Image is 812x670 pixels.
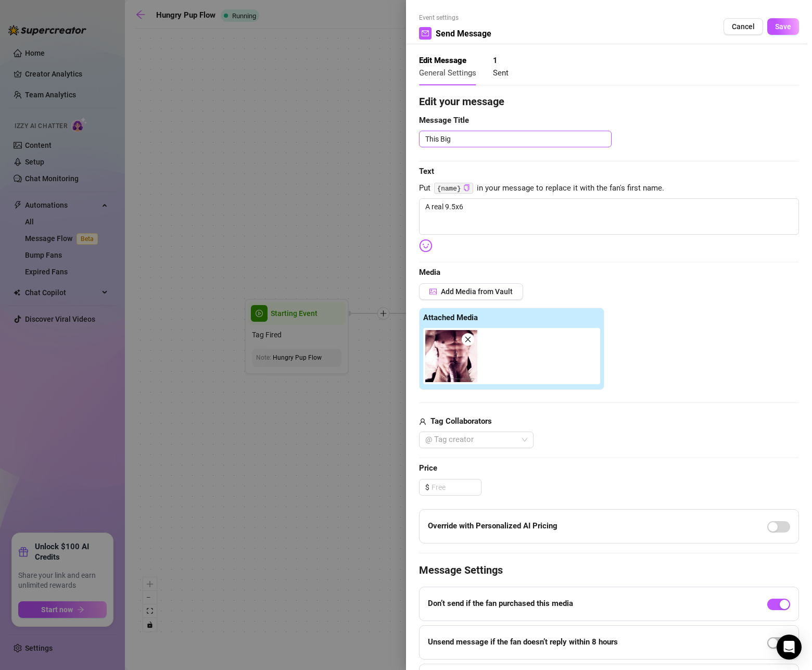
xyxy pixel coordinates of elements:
[767,18,799,35] button: Save
[419,415,426,428] span: user
[419,182,799,195] span: Put in your message to replace it with the fan's first name.
[425,330,477,382] img: media
[463,184,470,192] button: Click to Copy
[441,287,513,296] span: Add Media from Vault
[428,521,557,530] strong: Override with Personalized AI Pricing
[419,283,523,300] button: Add Media from Vault
[775,22,791,31] span: Save
[428,637,618,647] strong: Unsend message if the fan doesn’t reply within 8 hours
[432,479,481,495] input: Free
[430,416,492,426] strong: Tag Collaborators
[419,116,469,125] strong: Message Title
[493,56,498,65] strong: 1
[436,27,491,40] span: Send Message
[419,239,433,252] img: svg%3e
[434,183,473,194] code: {name}
[419,463,437,473] strong: Price
[422,30,429,37] span: mail
[419,198,799,235] textarea: A real 9.5x6
[419,56,466,65] strong: Edit Message
[464,336,472,343] span: close
[732,22,755,31] span: Cancel
[419,13,491,23] span: Event settings
[777,635,802,660] div: Open Intercom Messenger
[419,68,476,78] span: General Settings
[463,184,470,191] span: copy
[419,563,799,577] h4: Message Settings
[428,599,573,608] strong: Don’t send if the fan purchased this media
[419,167,434,176] strong: Text
[493,68,509,78] span: Sent
[419,131,612,147] textarea: This Big
[724,18,763,35] button: Cancel
[419,268,440,277] strong: Media
[429,288,437,295] span: picture
[423,313,478,322] strong: Attached Media
[419,95,504,108] strong: Edit your message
